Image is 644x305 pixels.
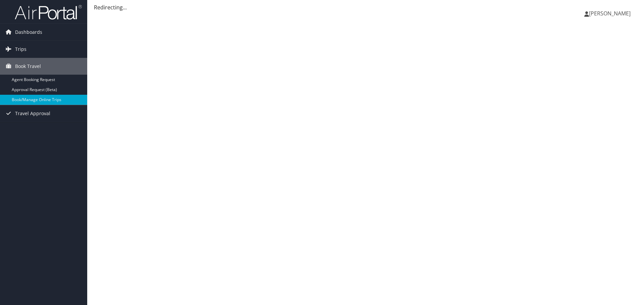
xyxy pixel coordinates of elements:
[15,41,26,58] span: Trips
[589,10,631,17] span: [PERSON_NAME]
[15,105,50,122] span: Travel Approval
[584,3,637,23] a: [PERSON_NAME]
[15,58,41,75] span: Book Travel
[94,3,637,11] div: Redirecting...
[15,4,82,20] img: airportal-logo.png
[15,24,42,41] span: Dashboards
